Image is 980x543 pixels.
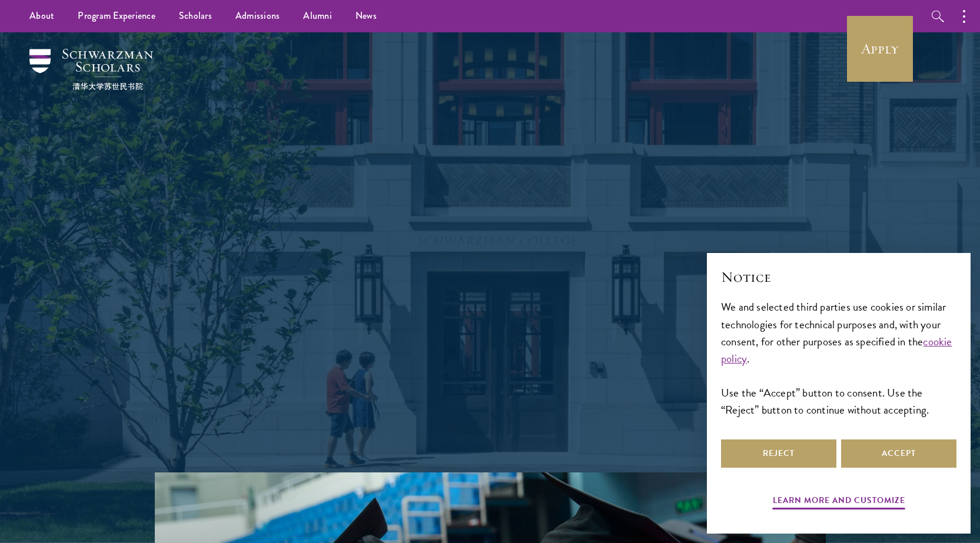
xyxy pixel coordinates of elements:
h2: Notice [721,267,956,287]
img: Schwarzman Scholars [29,49,153,90]
div: We and selected third parties use cookies or similar technologies for technical purposes and, wit... [721,298,956,418]
a: cookie policy [721,333,952,367]
a: Apply [847,16,913,82]
button: Learn more and customize [773,493,905,511]
button: Reject [721,439,836,468]
button: Accept [841,439,956,468]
